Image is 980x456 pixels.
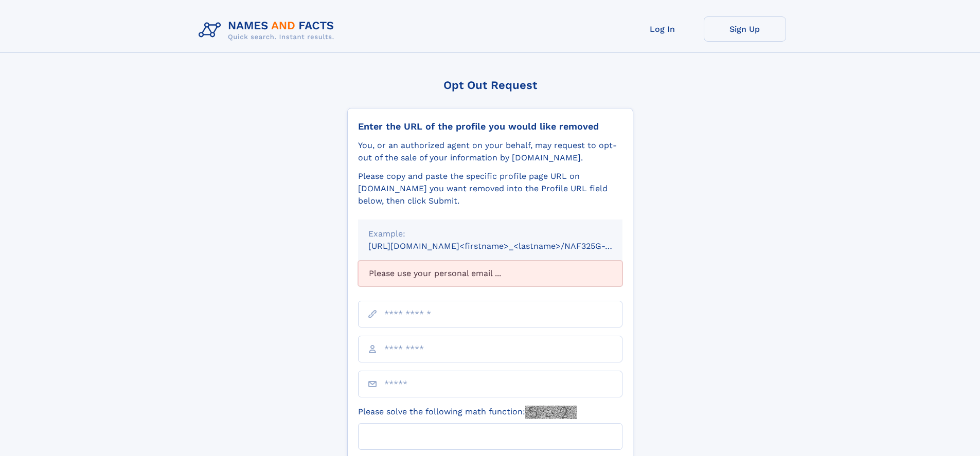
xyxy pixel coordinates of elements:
label: Please solve the following math function: [358,406,577,419]
div: Enter the URL of the profile you would like removed [358,121,622,132]
a: Sign Up [704,16,786,42]
div: You, or an authorized agent on your behalf, may request to opt-out of the sale of your informatio... [358,139,622,164]
div: Opt Out Request [347,79,633,92]
div: Example: [368,228,612,240]
img: Logo Names and Facts [194,16,343,44]
div: Please use your personal email ... [358,261,622,286]
a: Log In [621,16,704,42]
small: [URL][DOMAIN_NAME]<firstname>_<lastname>/NAF325G-xxxxxxxx [368,241,642,251]
div: Please copy and paste the specific profile page URL on [DOMAIN_NAME] you want removed into the Pr... [358,170,622,207]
